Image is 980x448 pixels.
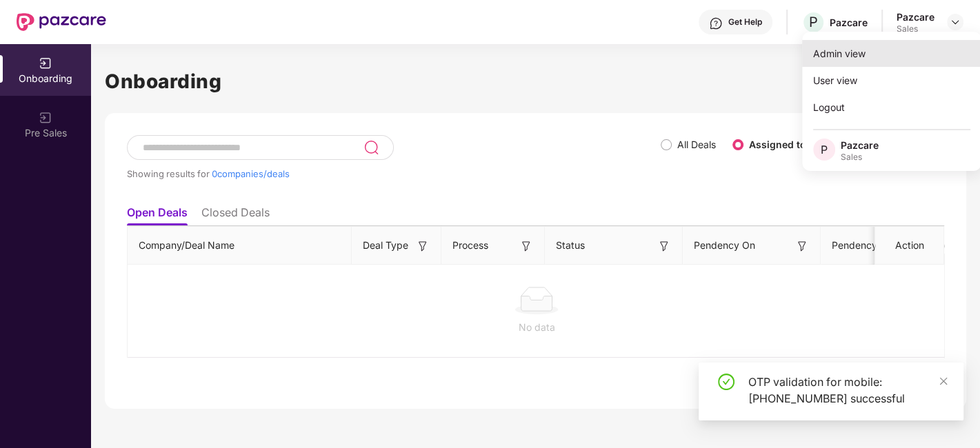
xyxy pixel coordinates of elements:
[39,111,52,125] img: svg+xml;base64,PHN2ZyB3aWR0aD0iMjAiIGhlaWdodD0iMjAiIHZpZXdCb3g9IjAgMCAyMCAyMCIgZmlsbD0ibm9uZSIgeG...
[749,139,823,150] label: Assigned to me
[363,139,379,156] img: svg+xml;base64,PHN2ZyB3aWR0aD0iMjQiIGhlaWdodD0iMjUiIHZpZXdCb3g9IjAgMCAyNCAyNSIgZmlsbD0ibm9uZSIgeG...
[201,205,270,225] li: Closed Deals
[105,66,966,96] h1: Onboarding
[127,168,661,179] div: Showing results for
[841,152,879,163] div: Sales
[657,239,671,253] img: svg+xml;base64,PHN2ZyB3aWR0aD0iMTYiIGhlaWdodD0iMTYiIHZpZXdCb3g9IjAgMCAxNiAxNiIgZmlsbD0ibm9uZSIgeG...
[821,141,828,158] span: P
[939,376,948,386] span: close
[809,14,818,30] span: P
[416,239,430,253] img: svg+xml;base64,PHN2ZyB3aWR0aD0iMTYiIGhlaWdodD0iMTYiIHZpZXdCb3g9IjAgMCAxNiAxNiIgZmlsbD0ibm9uZSIgeG...
[821,227,924,265] th: Pendency
[694,238,755,253] span: Pendency On
[718,374,734,390] span: check-circle
[950,17,961,28] img: svg+xml;base64,PHN2ZyBpZD0iRHJvcGRvd24tMzJ4MzIiIHhtbG5zPSJodHRwOi8vd3d3LnczLm9yZy8yMDAwL3N2ZyIgd2...
[139,320,934,335] div: No data
[897,23,934,34] div: Sales
[748,374,947,407] div: OTP validation for mobile: [PHONE_NUMBER] successful
[677,139,716,150] label: All Deals
[452,238,488,253] span: Process
[127,205,188,225] li: Open Deals
[39,57,52,70] img: svg+xml;base64,PHN2ZyB3aWR0aD0iMjAiIGhlaWdodD0iMjAiIHZpZXdCb3g9IjAgMCAyMCAyMCIgZmlsbD0ibm9uZSIgeG...
[212,168,290,179] span: 0 companies/deals
[830,16,868,29] div: Pazcare
[17,13,106,31] img: New Pazcare Logo
[363,238,408,253] span: Deal Type
[519,239,533,253] img: svg+xml;base64,PHN2ZyB3aWR0aD0iMTYiIGhlaWdodD0iMTYiIHZpZXdCb3g9IjAgMCAxNiAxNiIgZmlsbD0ibm9uZSIgeG...
[728,17,762,28] div: Get Help
[875,227,944,265] th: Action
[556,238,585,253] span: Status
[832,238,902,253] span: Pendency
[897,10,934,23] div: Pazcare
[128,227,352,265] th: Company/Deal Name
[709,17,723,30] img: svg+xml;base64,PHN2ZyBpZD0iSGVscC0zMngzMiIgeG1sbnM9Imh0dHA6Ly93d3cudzMub3JnLzIwMDAvc3ZnIiB3aWR0aD...
[795,239,809,253] img: svg+xml;base64,PHN2ZyB3aWR0aD0iMTYiIGhlaWdodD0iMTYiIHZpZXdCb3g9IjAgMCAxNiAxNiIgZmlsbD0ibm9uZSIgeG...
[841,139,879,152] div: Pazcare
